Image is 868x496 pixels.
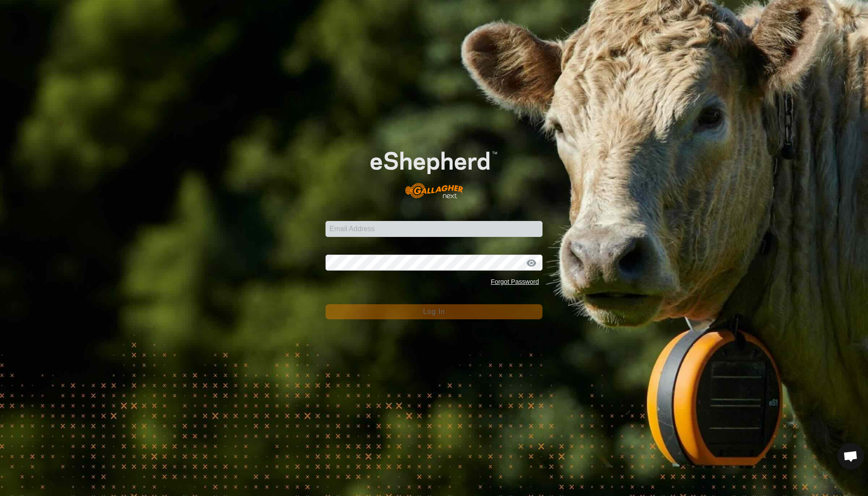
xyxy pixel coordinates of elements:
span: Log In [423,308,445,315]
input: Email Address [325,221,542,237]
button: Log In [325,304,542,319]
a: Forgot Password [491,278,539,285]
div: Open chat [837,443,864,469]
img: E-shepherd Logo [347,133,521,207]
